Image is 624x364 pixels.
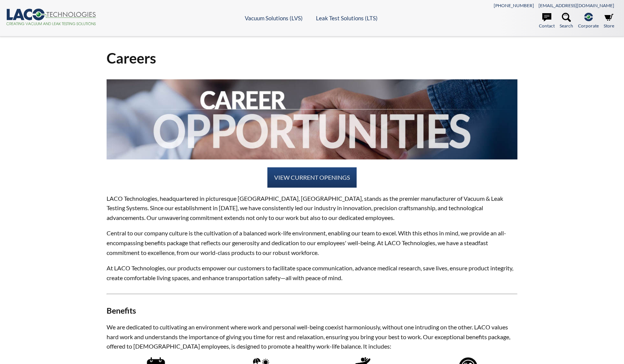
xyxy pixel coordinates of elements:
a: VIEW CURRENT OPENINGS [267,167,357,188]
a: [PHONE_NUMBER] [494,3,534,8]
p: LACO Technologies, headquartered in picturesque [GEOGRAPHIC_DATA], [GEOGRAPHIC_DATA], stands as t... [107,194,517,223]
a: Vacuum Solutions (LVS) [245,15,303,21]
span: Corporate [578,22,599,29]
a: Leak Test Solutions (LTS) [316,15,378,21]
h3: Benefits [107,306,517,316]
p: We are dedicated to cultivating an environment where work and personal well-being coexist harmoni... [107,322,517,351]
h1: Careers [107,49,517,67]
a: Contact [539,13,555,29]
p: Central to our company culture is the cultivation of a balanced work-life environment, enabling o... [107,228,517,257]
a: [EMAIL_ADDRESS][DOMAIN_NAME] [539,3,614,8]
a: Search [560,13,573,29]
p: At LACO Technologies, our products empower our customers to facilitate space communication, advan... [107,263,517,282]
a: Store [604,13,614,29]
img: 2024-Career-Opportunities.jpg [107,79,517,159]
